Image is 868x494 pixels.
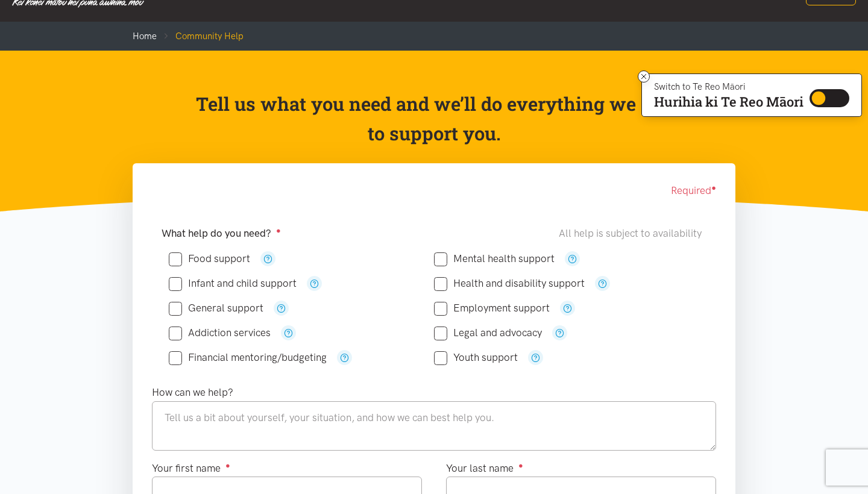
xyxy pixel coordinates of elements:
[654,83,804,90] p: Switch to Te Reo Māori
[225,461,230,470] sup: ●
[434,278,585,289] label: Health and disability support
[169,278,297,289] label: Infant and child support
[711,183,716,192] sup: ●
[133,31,157,42] a: Home
[654,96,804,107] p: Hurihia ki Te Reo Māori
[434,352,518,363] label: Youth support
[169,328,271,338] label: Addiction services
[195,89,674,149] p: Tell us what you need and we’ll do everything we can to support you.
[152,384,233,401] label: How can we help?
[169,303,263,313] label: General support
[434,254,555,264] label: Mental health support
[434,303,550,313] label: Employment support
[157,29,244,43] li: Community Help
[169,352,327,363] label: Financial mentoring/budgeting
[518,461,523,470] sup: ●
[152,183,716,199] div: Required
[446,460,523,477] label: Your last name
[276,226,281,235] sup: ●
[169,254,250,264] label: Food support
[434,328,542,338] label: Legal and advocacy
[559,225,706,242] div: All help is subject to availability
[152,460,230,477] label: Your first name
[162,225,281,242] label: What help do you need?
